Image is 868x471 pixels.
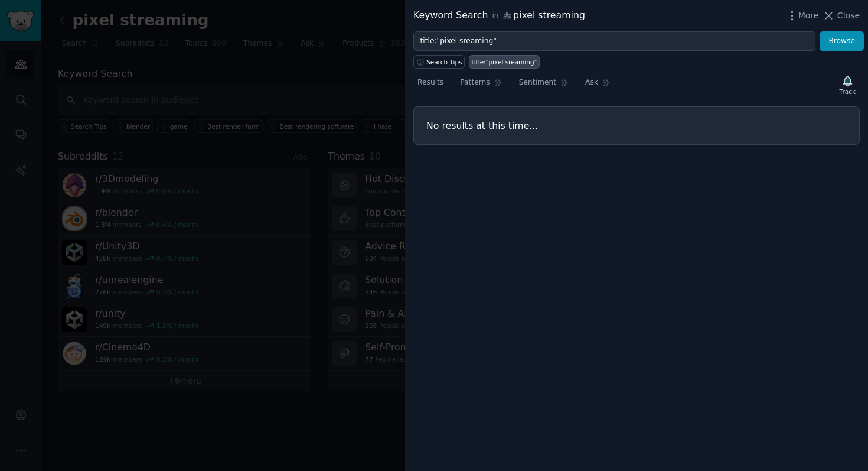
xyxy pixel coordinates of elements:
button: Track [836,73,860,98]
input: Try a keyword related to your business [413,31,815,51]
div: Track [840,87,856,96]
h3: No results at this time... [426,119,847,132]
span: Sentiment [519,77,556,88]
a: Patterns [456,73,506,98]
span: Results [417,77,443,88]
a: Results [413,73,448,98]
a: title:"pixel sreaming" [469,55,540,69]
span: Patterns [460,77,490,88]
a: Sentiment [515,73,573,98]
button: Close [823,9,860,22]
span: More [798,9,819,22]
div: Keyword Search pixel streaming [413,8,585,23]
button: More [786,9,819,22]
button: Browse [820,31,864,51]
span: Search Tips [426,58,462,66]
div: title:"pixel sreaming" [472,58,537,66]
a: Ask [581,73,615,98]
span: Close [837,9,860,22]
span: in [492,11,498,21]
button: Search Tips [413,55,465,69]
span: Ask [585,77,598,88]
